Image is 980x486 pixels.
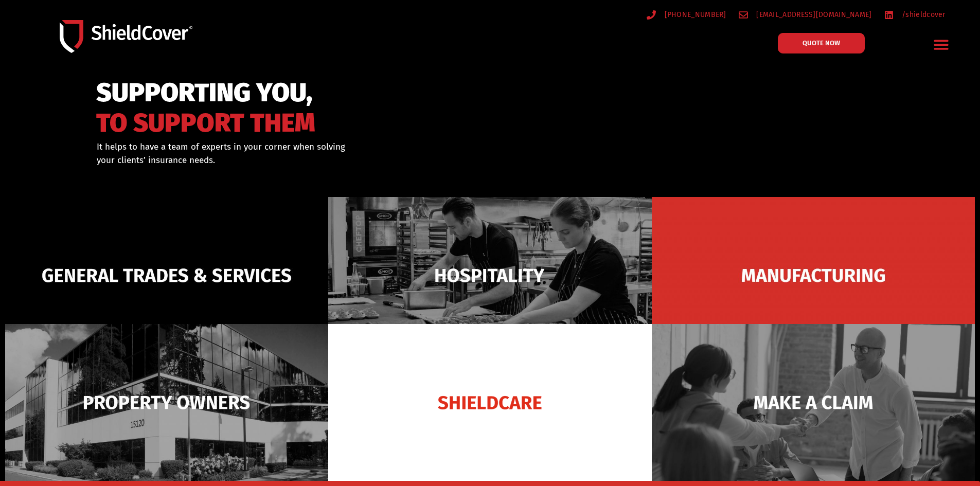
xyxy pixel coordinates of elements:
div: It helps to have a team of experts in your corner when solving [97,140,543,167]
a: [PHONE_NUMBER] [647,8,726,21]
a: /shieldcover [884,8,946,21]
span: [EMAIL_ADDRESS][DOMAIN_NAME] [754,8,871,21]
span: SUPPORTING YOU, [96,82,315,103]
img: Shield-Cover-Underwriting-Australia-logo-full [60,20,192,52]
p: your clients’ insurance needs. [97,154,543,167]
div: Menu Toggle [930,32,954,57]
a: QUOTE NOW [778,33,865,53]
span: [PHONE_NUMBER] [662,8,726,21]
span: /shieldcover [899,8,946,21]
span: QUOTE NOW [803,40,840,46]
a: [EMAIL_ADDRESS][DOMAIN_NAME] [739,8,872,21]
